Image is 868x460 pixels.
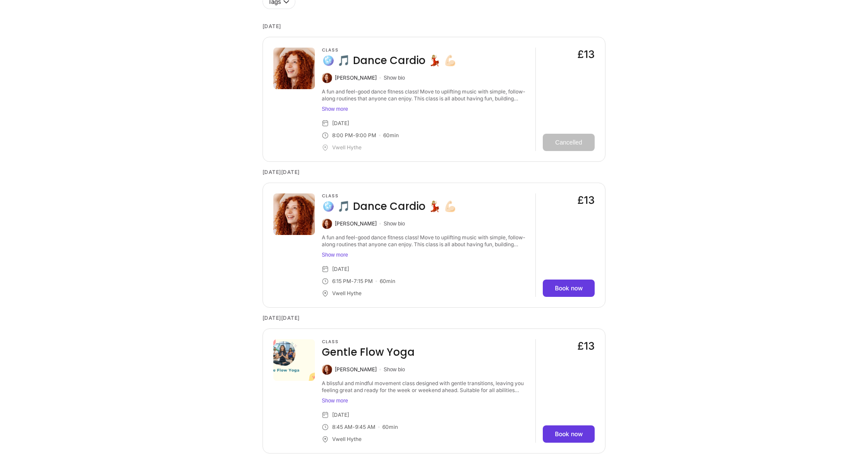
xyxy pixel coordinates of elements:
[380,278,395,285] div: 60 min
[322,339,415,344] h3: Class
[383,132,399,139] div: 60 min
[322,345,415,359] h4: Gentle Flow Yoga
[577,339,595,353] div: £13
[332,120,349,127] div: [DATE]
[273,339,315,381] img: 61e4154f-1df3-4cf4-9c57-15847db83959.png
[273,193,315,235] img: 157770-picture.jpg
[263,308,605,328] time: [DATE][DATE]
[263,16,605,37] time: [DATE]
[384,74,405,81] button: Show bio
[352,424,355,431] div: -
[322,380,528,394] div: A blissful and mindful movement class designed with gentle transitions, leaving you feeling great...
[353,132,356,139] div: -
[356,132,376,139] div: 9:00 PM
[322,88,528,102] div: A fun and feel-good dance fitness class! Move to uplifting music with simple, follow-along routin...
[322,397,528,404] button: Show more
[322,234,528,248] div: A fun and feel-good dance fitness class! Move to uplifting music with simple, follow-along routin...
[273,48,315,89] img: 157770-picture.jpg
[322,251,528,258] button: Show more
[332,290,362,297] div: Vwell Hythe
[384,366,405,373] button: Show bio
[332,436,362,443] div: Vwell Hythe
[382,424,398,431] div: 60 min
[332,266,349,273] div: [DATE]
[322,48,457,53] h3: Class
[322,193,457,199] h3: Class
[543,134,595,151] button: Cancelled
[332,144,362,151] div: Vwell Hythe
[332,412,349,418] div: [DATE]
[332,132,353,139] div: 8:00 PM
[332,278,351,285] div: 6:15 PM
[322,106,528,113] button: Show more
[384,220,405,227] button: Show bio
[332,424,352,431] div: 8:45 AM
[351,278,354,285] div: -
[577,193,595,207] div: £13
[354,278,373,285] div: 7:15 PM
[322,73,332,83] img: Caitlin McCarthy
[577,48,595,61] div: £13
[335,74,377,81] div: [PERSON_NAME]
[263,162,605,183] time: [DATE][DATE]
[322,219,332,229] img: Caitlin McCarthy
[322,364,332,375] img: Caitlin McCarthy
[322,199,457,213] h4: 🪩 🎵 Dance Cardio 💃🏼 💪🏻
[543,425,595,443] a: Book now
[335,366,377,373] div: [PERSON_NAME]
[322,54,457,68] h4: 🪩 🎵 Dance Cardio 💃🏼 💪🏻
[335,220,377,227] div: [PERSON_NAME]
[355,424,375,431] div: 9:45 AM
[543,280,595,297] a: Book now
